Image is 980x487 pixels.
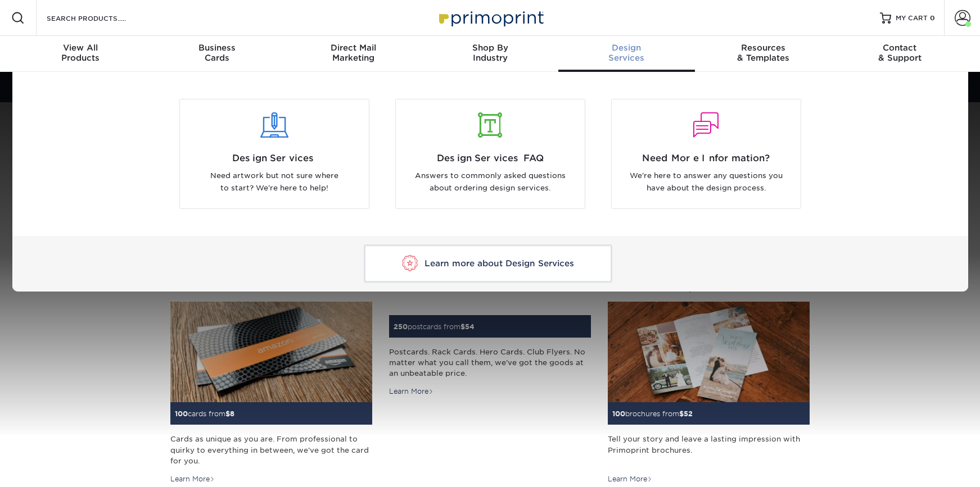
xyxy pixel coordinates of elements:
span: Design Services FAQ [404,152,576,165]
span: MY CART [896,13,928,23]
div: Industry [422,43,558,63]
div: Products [12,43,149,63]
a: View AllProducts [12,36,149,72]
div: Services [558,43,695,63]
p: Need artwork but not sure where to start? We're here to help! [188,170,360,195]
div: Marketing [285,43,422,63]
span: Resources [695,43,832,53]
div: & Support [832,43,968,63]
img: Primoprint [434,6,547,30]
div: Learn More [608,474,652,484]
div: Cards [148,43,285,63]
p: We're here to answer any questions you have about the design process. [620,170,792,195]
div: & Templates [695,43,832,63]
a: DesignServices [558,36,695,72]
span: Direct Mail [285,43,422,53]
a: Design Services FAQ Answers to commonly asked questions about ordering design services. [391,99,590,209]
span: Shop By [422,43,558,53]
a: Direct MailMarketing [285,36,422,72]
span: 0 [930,14,935,22]
a: Learn more about Design Services [364,245,612,283]
div: Learn More [170,474,215,484]
div: Cards as unique as you are. From professional to quirky to everything in between, we've got the c... [170,434,372,466]
a: Design Services Need artwork but not sure where to start? We're here to help! [175,99,374,209]
span: Contact [832,43,968,53]
a: Resources& Templates [695,36,832,72]
span: Design [558,43,695,53]
p: Answers to commonly asked questions about ordering design services. [404,170,576,195]
a: Shop ByIndustry [422,36,558,72]
span: Learn more about Design Services [424,258,574,268]
input: SEARCH PRODUCTS..... [46,11,155,25]
span: View All [12,43,149,53]
span: Design Services [188,152,360,165]
span: Business [148,43,285,53]
span: Need More Information? [620,152,792,165]
a: Contact& Support [832,36,968,72]
a: BusinessCards [148,36,285,72]
div: Tell your story and leave a lasting impression with Primoprint brochures. [608,434,810,466]
a: Need More Information? We're here to answer any questions you have about the design process. [607,99,806,209]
